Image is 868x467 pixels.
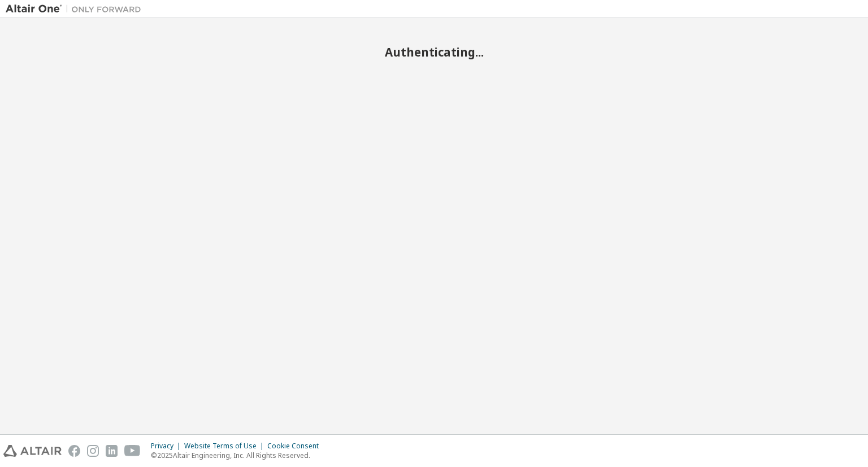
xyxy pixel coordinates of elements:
[124,445,141,457] img: youtube.svg
[6,3,147,15] img: Altair One
[184,442,267,451] div: Website Terms of Use
[87,445,99,457] img: instagram.svg
[6,45,862,59] h2: Authenticating...
[151,451,325,460] p: © 2025 Altair Engineering, Inc. All Rights Reserved.
[106,445,118,457] img: linkedin.svg
[151,442,184,451] div: Privacy
[68,445,80,457] img: facebook.svg
[3,445,62,457] img: altair_logo.svg
[267,442,325,451] div: Cookie Consent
